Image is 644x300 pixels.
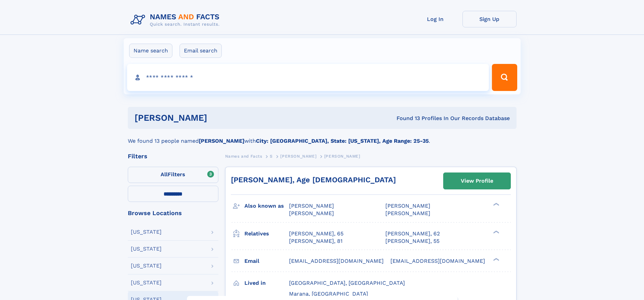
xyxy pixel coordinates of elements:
[231,176,396,184] a: [PERSON_NAME], Age [DEMOGRAPHIC_DATA]
[492,230,500,234] div: ❯
[289,203,334,209] span: [PERSON_NAME]
[244,277,289,289] h3: Lived in
[289,210,334,216] span: [PERSON_NAME]
[128,153,218,159] div: Filters
[289,280,405,286] span: [GEOGRAPHIC_DATA], [GEOGRAPHIC_DATA]
[256,138,429,144] b: City: [GEOGRAPHIC_DATA], State: [US_STATE], Age Range: 25-35
[289,291,368,297] span: Marana, [GEOGRAPHIC_DATA]
[128,210,218,216] div: Browse Locations
[390,258,485,264] span: [EMAIL_ADDRESS][DOMAIN_NAME]
[244,200,289,212] h3: Also known as
[131,263,162,269] div: [US_STATE]
[289,237,342,245] a: [PERSON_NAME], 81
[225,152,262,160] a: Names and Facts
[385,203,430,209] span: [PERSON_NAME]
[128,11,225,29] img: Logo Names and Facts
[462,11,517,27] a: Sign Up
[385,210,430,216] span: [PERSON_NAME]
[131,280,162,285] div: [US_STATE]
[289,230,343,237] a: [PERSON_NAME], 65
[492,202,500,207] div: ❯
[324,154,360,159] span: [PERSON_NAME]
[180,44,222,58] label: Email search
[289,258,384,264] span: [EMAIL_ADDRESS][DOMAIN_NAME]
[128,129,517,145] div: We found 13 people named with .
[199,138,244,144] b: [PERSON_NAME]
[135,114,302,122] h1: [PERSON_NAME]
[492,64,517,91] button: Search Button
[244,255,289,267] h3: Email
[302,115,510,122] div: Found 13 Profiles In Our Records Database
[127,64,489,91] input: search input
[129,44,172,58] label: Name search
[444,173,510,189] a: View Profile
[280,154,316,159] span: [PERSON_NAME]
[270,152,273,160] a: S
[385,230,440,237] a: [PERSON_NAME], 62
[131,246,162,252] div: [US_STATE]
[385,237,439,245] a: [PERSON_NAME], 55
[280,152,316,160] a: [PERSON_NAME]
[461,173,493,189] div: View Profile
[128,167,218,183] label: Filters
[492,257,500,261] div: ❯
[408,11,462,27] a: Log In
[131,229,162,235] div: [US_STATE]
[244,228,289,239] h3: Relatives
[161,171,168,178] span: All
[270,154,273,159] span: S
